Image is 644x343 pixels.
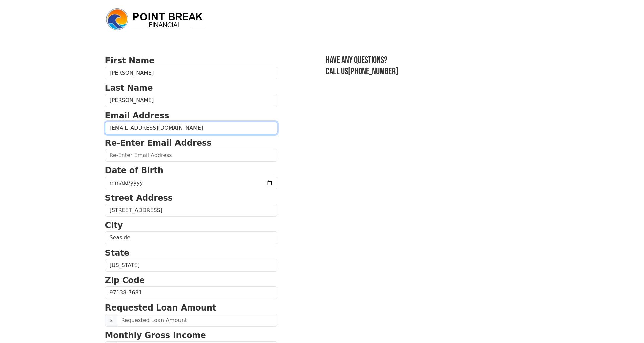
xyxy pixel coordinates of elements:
[105,286,277,299] input: Zip Code
[348,66,398,77] a: [PHONE_NUMBER]
[105,193,173,203] strong: Street Address
[326,66,539,77] h3: Call us
[105,166,163,175] strong: Date of Birth
[105,83,153,93] strong: Last Name
[105,67,277,79] input: First Name
[117,314,277,327] input: Requested Loan Amount
[105,56,155,65] strong: First Name
[105,248,130,258] strong: State
[105,303,216,313] strong: Requested Loan Amount
[105,276,145,285] strong: Zip Code
[326,55,539,66] h3: Have any questions?
[105,111,169,120] strong: Email Address
[105,138,212,148] strong: Re-Enter Email Address
[105,7,206,31] img: logo.png
[105,122,277,134] input: Email Address
[105,231,277,244] input: City
[105,221,123,230] strong: City
[105,329,277,341] p: Monthly Gross Income
[105,149,277,162] input: Re-Enter Email Address
[105,314,117,327] span: $
[105,204,277,217] input: Street Address
[105,94,277,107] input: Last Name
